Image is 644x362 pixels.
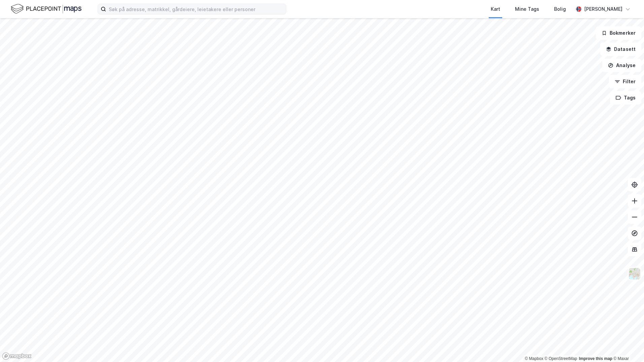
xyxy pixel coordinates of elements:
div: Kontrollprogram for chat [610,330,644,362]
div: [PERSON_NAME] [584,5,622,13]
button: Analyse [602,59,641,72]
iframe: Chat Widget [610,330,644,362]
a: OpenStreetMap [545,356,577,361]
a: Mapbox [525,356,543,361]
button: Bokmerker [596,26,641,40]
div: Kart [491,5,500,13]
a: Mapbox homepage [2,352,32,360]
button: Tags [610,91,641,104]
div: Mine Tags [515,5,539,13]
button: Datasett [600,42,641,56]
img: logo.f888ab2527a4732fd821a326f86c7f29.svg [11,3,82,15]
a: Improve this map [579,356,612,361]
div: Bolig [554,5,566,13]
img: Z [628,267,641,280]
button: Filter [609,75,641,88]
input: Søk på adresse, matrikkel, gårdeiere, leietakere eller personer [106,4,286,14]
